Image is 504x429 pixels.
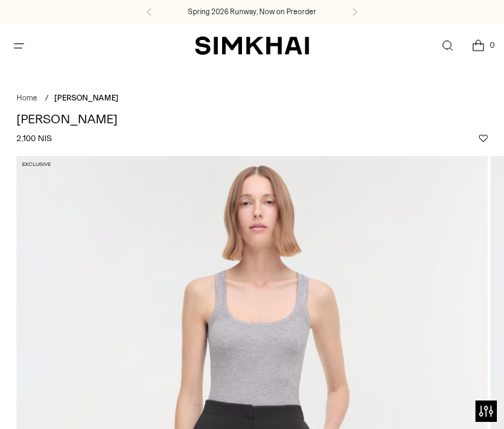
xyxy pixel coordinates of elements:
[45,93,49,105] div: /
[433,31,462,61] a: Open search modal
[4,31,34,61] button: Open menu modal
[16,132,52,145] span: 2,100 NIS
[479,134,488,143] button: Add to Wishlist
[195,36,309,56] a: SIMKHAI
[188,6,316,18] a: Spring 2026 Runway, Now on Preorder
[54,93,119,103] span: [PERSON_NAME]
[485,38,498,51] span: 0
[16,93,37,103] a: Home
[16,93,487,105] nav: breadcrumbs
[16,113,487,126] h1: [PERSON_NAME]
[463,31,493,61] a: Open cart modal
